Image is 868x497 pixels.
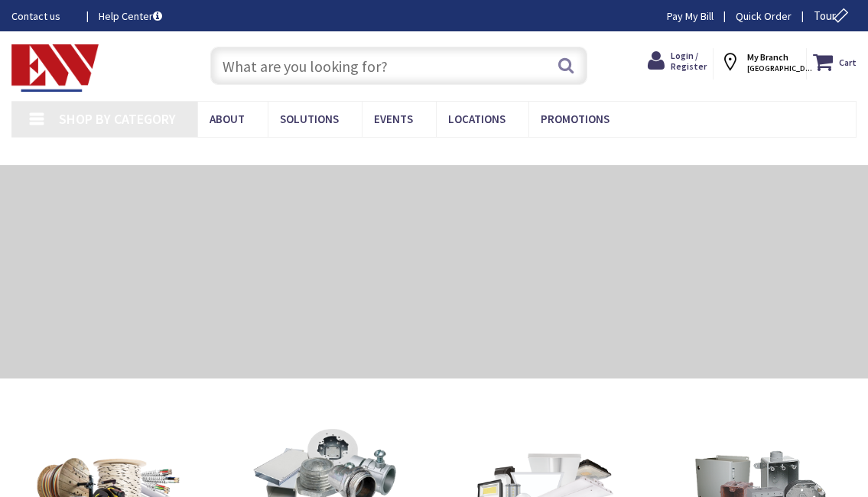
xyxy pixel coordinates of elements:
[839,48,857,76] strong: Cart
[448,112,506,126] span: Locations
[671,50,707,72] span: Login / Register
[736,8,792,24] a: Quick Order
[667,8,714,24] a: Pay My Bill
[648,48,707,74] a: Login / Register
[99,8,162,24] a: Help Center
[59,110,176,128] span: Shop By Category
[210,112,245,126] span: About
[541,112,610,126] span: Promotions
[210,47,587,85] input: What are you looking for?
[11,8,74,24] a: Contact us
[813,48,857,76] a: Cart
[747,51,788,63] strong: My Branch
[280,112,339,126] span: Solutions
[11,44,99,92] img: Electrical Wholesalers, Inc.
[747,63,812,73] span: [GEOGRAPHIC_DATA], [GEOGRAPHIC_DATA]
[374,112,413,126] span: Events
[720,48,800,76] div: My Branch [GEOGRAPHIC_DATA], [GEOGRAPHIC_DATA]
[814,8,853,23] span: Tour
